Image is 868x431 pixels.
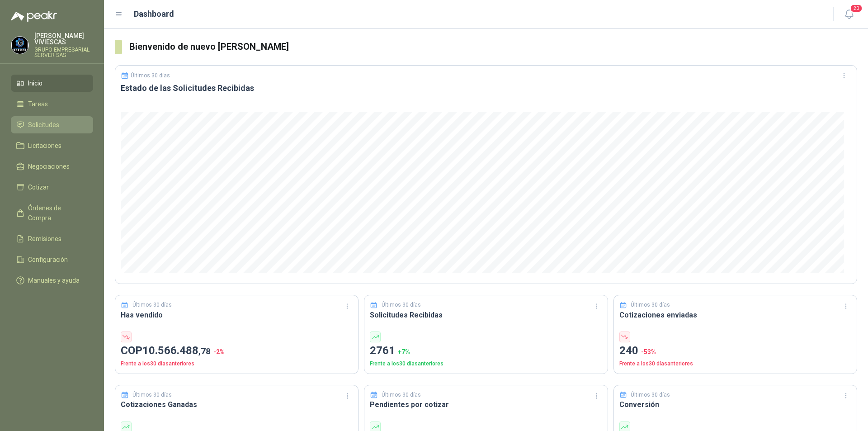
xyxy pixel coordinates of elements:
[28,120,59,130] span: Solicitudes
[132,301,172,309] p: Últimos 30 días
[619,309,851,321] h3: Cotizaciones enviadas
[121,342,353,360] p: COP
[121,360,353,368] p: Frente a los 30 días anteriores
[382,391,421,399] p: Últimos 30 días
[121,83,851,94] h3: Estado de las Solicitudes Recibidas
[28,78,42,88] span: Inicio
[11,116,93,133] a: Solicitudes
[28,182,49,192] span: Cotizar
[28,99,48,109] span: Tareas
[841,6,857,23] button: 20
[11,137,93,154] a: Licitaciones
[631,391,670,399] p: Últimos 30 días
[11,230,93,247] a: Remisiones
[370,342,602,360] p: 2761
[619,360,851,368] p: Frente a los 30 días anteriores
[28,203,85,223] span: Órdenes de Compra
[28,275,80,285] span: Manuales y ayuda
[382,301,421,309] p: Últimos 30 días
[631,301,670,309] p: Últimos 30 días
[619,342,851,360] p: 240
[134,8,174,20] h1: Dashboard
[132,391,172,399] p: Últimos 30 días
[370,360,602,368] p: Frente a los 30 días anteriores
[131,72,170,79] p: Últimos 30 días
[11,75,93,92] a: Inicio
[11,251,93,268] a: Configuración
[619,399,851,410] h3: Conversión
[11,95,93,113] a: Tareas
[11,11,57,22] img: Logo peakr
[121,399,353,410] h3: Cotizaciones Ganadas
[28,234,61,244] span: Remisiones
[398,348,410,355] span: + 7 %
[370,399,602,410] h3: Pendientes por cotizar
[11,272,93,289] a: Manuales y ayuda
[28,255,68,265] span: Configuración
[641,348,656,355] span: -53 %
[213,348,225,355] span: -2 %
[28,141,61,151] span: Licitaciones
[28,161,70,171] span: Negociaciones
[850,4,863,13] span: 20
[34,33,93,45] p: [PERSON_NAME] VIVIESCAS
[121,309,353,321] h3: Has vendido
[11,37,28,54] img: Company Logo
[370,309,602,321] h3: Solicitudes Recibidas
[129,40,857,54] h3: Bienvenido de nuevo [PERSON_NAME]
[34,47,93,58] p: GRUPO EMPRESARIAL SERVER SAS
[198,346,211,356] span: ,78
[11,158,93,175] a: Negociaciones
[11,199,93,227] a: Órdenes de Compra
[142,344,211,357] span: 10.566.488
[11,179,93,196] a: Cotizar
